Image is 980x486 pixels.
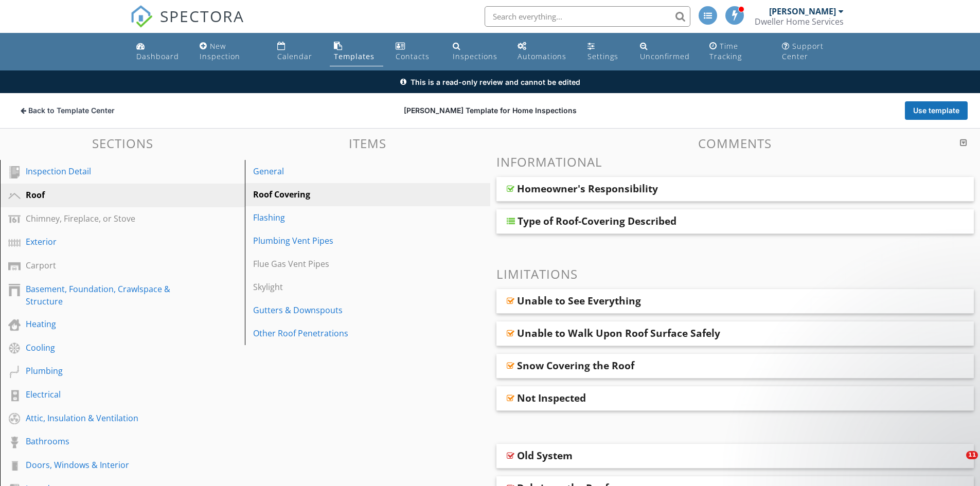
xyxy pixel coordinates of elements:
a: Automations (Advanced) [513,37,575,66]
div: Doors, Windows & Interior [26,459,196,471]
div: Carport [26,259,196,272]
div: Time Tracking [709,41,742,61]
div: General [253,165,446,177]
h3: Limitations [496,267,974,281]
div: Roof [26,189,196,201]
a: Time Tracking [705,37,770,66]
div: [PERSON_NAME] [769,6,836,16]
span: 11 [966,451,978,459]
a: Unconfirmed [636,37,698,66]
div: Other Roof Penetrations [253,327,446,339]
div: Inspections [453,51,497,61]
div: Exterior [26,236,196,248]
div: Bathrooms [26,435,196,447]
a: Contacts [391,37,440,66]
img: The Best Home Inspection Software - Spectora [130,5,153,28]
div: Dweller Home Services [755,16,844,27]
a: Templates [330,37,383,66]
div: Plumbing [26,365,196,377]
iframe: Intercom live chat [945,451,970,476]
div: Support Center [782,41,824,61]
div: [PERSON_NAME] Template for Home Inspections [331,105,649,116]
div: Unable to Walk Upon Roof Surface Safely [517,327,720,339]
div: Dashboard [136,51,179,61]
div: Homeowner's Responsibility [517,183,658,195]
div: Roof Covering [253,188,446,201]
div: Attic, Insulation & Ventilation [26,412,196,424]
div: Skylight [253,281,446,293]
div: Electrical [26,388,196,401]
span: SPECTORA [160,5,244,27]
div: Cooling [26,341,196,354]
div: Chimney, Fireplace, or Stove [26,212,196,225]
div: Heating [26,318,196,330]
div: Automations [518,51,566,61]
div: Unable to See Everything [517,295,641,307]
div: Inspection Detail [26,165,196,177]
div: Snow Covering the Roof [517,359,634,372]
button: Use template [905,101,968,120]
div: Gutters & Downspouts [253,304,446,316]
div: Flue Gas Vent Pipes [253,258,446,270]
div: Basement, Foundation, Crawlspace & Structure [26,283,196,308]
a: Inspections [449,37,506,66]
a: Support Center [778,37,848,66]
div: Unconfirmed [640,51,690,61]
input: Search everything... [485,6,690,27]
a: Settings [583,37,628,66]
a: New Inspection [195,37,265,66]
div: Not Inspected [517,392,586,404]
span: Back to Template Center [28,105,115,116]
div: Plumbing Vent Pipes [253,235,446,247]
div: Old System [517,449,573,462]
button: Back to Template Center [12,101,123,120]
h3: Items [245,136,490,150]
a: Calendar [273,37,322,66]
h3: Informational [496,155,974,169]
div: New Inspection [200,41,240,61]
div: Flashing [253,211,446,224]
div: Settings [587,51,618,61]
div: Contacts [396,51,430,61]
div: Calendar [277,51,312,61]
div: Templates [334,51,375,61]
div: Type of Roof-Covering Described [518,215,676,227]
h3: Comments [496,136,974,150]
a: SPECTORA [130,14,244,35]
a: Dashboard [132,37,188,66]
